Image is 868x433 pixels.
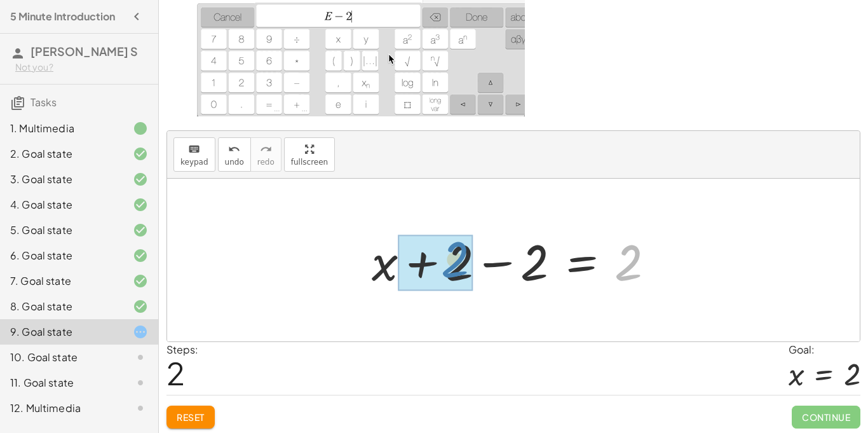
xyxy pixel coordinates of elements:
[166,406,215,429] button: Reset
[133,146,148,162] i: Task finished and correct.
[133,299,148,314] i: Task finished and correct.
[31,44,138,58] span: [PERSON_NAME] S
[180,158,208,167] span: keypad
[133,324,148,340] i: Task started.
[218,137,251,172] button: undoundo
[133,121,148,136] i: Task finished.
[133,273,148,289] i: Task finished and correct.
[15,61,148,74] div: Not you?
[10,324,112,340] div: 9. Goal state
[133,197,148,212] i: Task finished and correct.
[10,223,112,238] div: 5. Goal state
[133,248,148,263] i: Task finished and correct.
[177,411,205,423] span: Reset
[789,342,860,357] div: Goal:
[284,137,335,172] button: fullscreen
[250,137,281,172] button: redoredo
[133,223,148,238] i: Task finished and correct.
[173,137,215,172] button: keyboardkeypad
[225,158,244,167] span: undo
[188,142,200,157] i: keyboard
[10,299,112,314] div: 8. Goal state
[10,146,112,162] div: 2. Goal state
[10,248,112,263] div: 6. Goal state
[10,375,112,390] div: 11. Goal state
[291,158,328,167] span: fullscreen
[166,354,185,392] span: 2
[257,158,275,167] span: redo
[10,273,112,289] div: 7. Goal state
[10,9,115,24] h4: 5 Minute Introduction
[133,401,148,416] i: Task not started.
[10,172,112,187] div: 3. Goal state
[10,121,112,136] div: 1. Multimedia
[260,142,272,157] i: redo
[166,343,198,356] label: Steps:
[31,95,57,109] span: Tasks
[10,401,112,416] div: 12. Multimedia
[228,142,240,157] i: undo
[133,375,148,390] i: Task not started.
[133,350,148,365] i: Task not started.
[10,197,112,212] div: 4. Goal state
[10,350,112,365] div: 10. Goal state
[133,172,148,187] i: Task finished and correct.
